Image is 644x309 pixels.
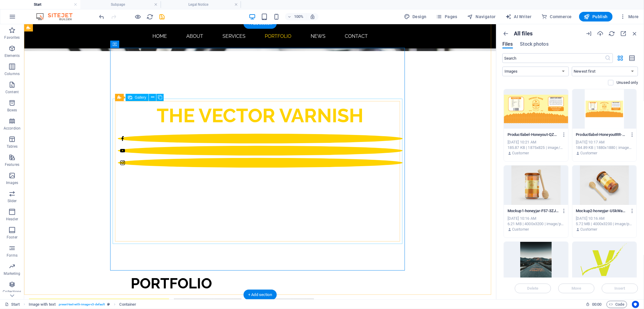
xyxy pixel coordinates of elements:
p: Images [6,180,18,185]
p: Header [6,217,18,222]
h6: Session time [586,301,602,308]
div: [DATE] 10:21 AM [508,140,565,145]
button: undo [98,13,105,20]
p: Mockup2-honeyjar-USkWaWjVPfQWFy8R5QmMvg.png [576,208,627,214]
p: Productlabel-HoneyoutRR-PfZFefyg_P_HuoYb4Aggqw.png [576,132,627,137]
p: Favorites [4,35,20,40]
span: Stock photos [520,41,549,48]
button: Design [402,12,429,21]
button: More [617,12,641,21]
div: [DATE] 10:16 AM [508,216,565,221]
span: Click to select. Double-click to edit [29,301,56,308]
button: Code [607,301,627,308]
p: Footer [7,235,18,240]
div: 5.72 MB | 4000x3200 | image/png [576,221,633,227]
button: Publish [579,12,613,21]
p: Features [5,162,19,167]
button: 100% [285,13,306,20]
span: 00 00 [592,301,601,308]
i: URL import [585,30,592,37]
p: Content [5,90,19,94]
button: Usercentrics [632,301,639,308]
span: . preset-text-with-image-v3-default [58,301,105,308]
a: Click to cancel selection. Double-click to open Pages [5,301,20,308]
p: Customer [581,150,598,156]
div: + Add section [243,290,277,300]
i: Maximize [620,30,626,37]
p: Elements [5,53,20,58]
p: Forms [7,253,18,258]
i: Close [631,30,638,37]
i: On resize automatically adjust zoom level to fit chosen device. [310,14,315,19]
span: Click to select. Double-click to edit [119,301,136,308]
span: AI Writer [505,14,532,20]
i: Save (Ctrl+S) [159,13,166,20]
p: Columns [5,71,20,76]
p: Slider [8,199,17,203]
button: save [159,13,166,20]
p: Accordion [4,126,21,131]
div: Design (Ctrl+Alt+Y) [402,12,429,21]
i: Reload page [147,13,154,20]
div: 6.21 MB | 4000x3200 | image/png [508,221,565,227]
p: Customer [512,150,529,156]
i: Undo: Edit gallery images (Ctrl+Z) [98,13,105,20]
span: Code [609,301,624,308]
button: Navigator [465,12,498,21]
i: This element is a customizable preset [107,303,110,306]
p: Customer [512,227,529,232]
p: Mockup1-honeyjar-F57-3ZJa3XPL_AFKuR9tbg.png [508,208,559,214]
p: Marketing [4,271,20,276]
i: Show all folders [502,30,509,37]
span: : [596,302,597,307]
p: Displays only files that are not in use on the website. Files added during this session can still... [617,80,638,85]
span: Design [404,14,427,20]
button: reload [146,13,154,20]
nav: breadcrumb [29,301,136,308]
p: Collections [3,289,21,294]
span: More [620,14,639,20]
div: 184.89 KB | 1880x1880 | image/png [576,145,633,150]
h4: Legal Notice [161,1,241,8]
p: All files [514,30,533,37]
p: Productlabel-Honeyout-QZn50D_N32-8zsvOQA7O8w.png [508,132,559,137]
div: [DATE] 10:16 AM [576,216,633,221]
span: Navigator [467,14,496,20]
input: Search [502,53,605,63]
span: Commerce [541,14,572,20]
button: Commerce [539,12,574,21]
h6: 100% [294,13,304,20]
p: Customer [581,227,598,232]
div: [DATE] 10:17 AM [576,140,633,145]
i: Upload [597,30,604,37]
button: AI Writer [503,12,534,21]
span: Publish [584,14,608,20]
p: Tables [7,144,18,149]
i: Reload [608,30,615,37]
div: 185.87 KB | 1875x825 | image/png [508,145,565,150]
h4: Subpage [80,1,161,8]
p: Boxes [7,108,17,113]
img: Editor Logo [35,13,80,20]
span: Pages [436,14,457,20]
span: Files [502,41,513,48]
button: Pages [434,12,460,21]
span: Gallery [135,96,146,99]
